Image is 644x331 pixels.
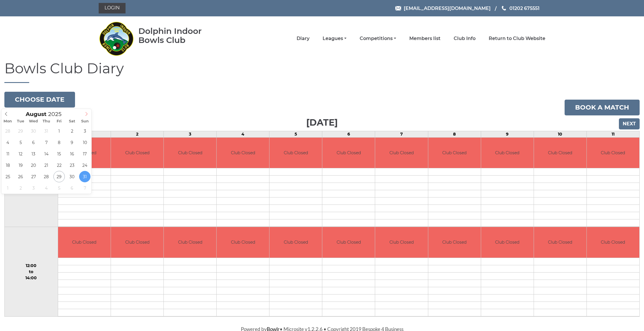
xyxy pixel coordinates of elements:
span: August 12, 2025 [15,148,26,160]
input: Scroll to increment [46,111,69,117]
a: Club Info [454,35,476,42]
h1: Bowls Club Diary [4,61,640,83]
a: Diary [297,35,309,42]
span: 01202 675551 [509,5,539,11]
span: July 31, 2025 [41,125,52,137]
span: August 26, 2025 [15,171,26,182]
td: Club Closed [428,227,481,258]
span: Mon [1,119,14,123]
span: August 31, 2025 [79,171,90,182]
span: Tue [14,119,27,123]
td: Club Closed [587,138,639,168]
span: August 21, 2025 [41,160,52,171]
td: Club Closed [428,138,481,168]
td: Club Closed [58,227,111,258]
span: August 13, 2025 [28,148,39,160]
td: Club Closed [375,227,428,258]
a: Return to Club Website [489,35,545,42]
td: Club Closed [322,138,375,168]
div: Dolphin Indoor Bowls Club [138,27,220,45]
a: Book a match [565,100,640,115]
td: 9 [481,131,534,137]
td: Club Closed [269,227,322,258]
td: 4 [217,131,269,137]
span: Wed [27,119,40,123]
td: 7 [375,131,428,137]
td: Club Closed [164,227,216,258]
span: August 18, 2025 [2,160,13,171]
td: Club Closed [587,227,639,258]
span: August 3, 2025 [79,125,90,137]
span: August 24, 2025 [79,160,90,171]
td: 8 [428,131,481,137]
span: August 25, 2025 [2,171,13,182]
span: August 17, 2025 [79,148,90,160]
a: Email [EMAIL_ADDRESS][DOMAIN_NAME] [395,5,491,12]
input: Next [619,118,640,129]
img: Dolphin Indoor Bowls Club [99,18,134,59]
img: Phone us [502,6,506,11]
span: September 7, 2025 [79,182,90,194]
td: 10 [534,131,586,137]
span: August 8, 2025 [53,137,65,148]
span: Fri [53,119,66,123]
span: August 22, 2025 [53,160,65,171]
td: Club Closed [481,227,534,258]
span: September 2, 2025 [15,182,26,194]
td: Club Closed [322,227,375,258]
span: July 28, 2025 [2,125,13,137]
img: Email [395,6,401,11]
span: August 29, 2025 [53,171,65,182]
a: Login [99,3,126,13]
span: August 4, 2025 [2,137,13,148]
span: August 14, 2025 [41,148,52,160]
td: 12:00 to 14:00 [5,227,58,317]
td: Club Closed [269,138,322,168]
td: 2 [111,131,163,137]
span: Sun [79,119,91,123]
td: 3 [164,131,217,137]
span: July 30, 2025 [28,125,39,137]
td: Club Closed [217,227,269,258]
span: August 30, 2025 [66,171,78,182]
td: Club Closed [111,138,163,168]
td: Club Closed [375,138,428,168]
span: September 3, 2025 [28,182,39,194]
td: Club Closed [111,227,163,258]
td: Club Closed [534,227,586,258]
span: September 6, 2025 [66,182,78,194]
span: August 23, 2025 [66,160,78,171]
td: 5 [269,131,322,137]
td: 11 [586,131,639,137]
span: August 9, 2025 [66,137,78,148]
span: August 2, 2025 [66,125,78,137]
button: Choose date [4,92,75,108]
span: August 6, 2025 [28,137,39,148]
span: August 11, 2025 [2,148,13,160]
span: August 15, 2025 [53,148,65,160]
a: Leagues [323,35,347,42]
span: August 28, 2025 [41,171,52,182]
span: August 10, 2025 [79,137,90,148]
span: [EMAIL_ADDRESS][DOMAIN_NAME] [404,5,491,11]
span: September 5, 2025 [53,182,65,194]
span: August 5, 2025 [15,137,26,148]
td: Club Closed [481,138,534,168]
span: August 1, 2025 [53,125,65,137]
td: Club Closed [164,138,216,168]
a: Competitions [360,35,396,42]
span: Sat [66,119,79,123]
span: August 16, 2025 [66,148,78,160]
td: Club Closed [534,138,586,168]
td: Club Closed [217,138,269,168]
span: September 1, 2025 [2,182,13,194]
span: Scroll to increment [26,112,46,117]
span: August 19, 2025 [15,160,26,171]
td: 6 [322,131,375,137]
a: Phone us 01202 675551 [501,5,539,12]
span: August 7, 2025 [41,137,52,148]
span: August 27, 2025 [28,171,39,182]
span: September 4, 2025 [41,182,52,194]
span: July 29, 2025 [15,125,26,137]
a: Members list [409,35,441,42]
